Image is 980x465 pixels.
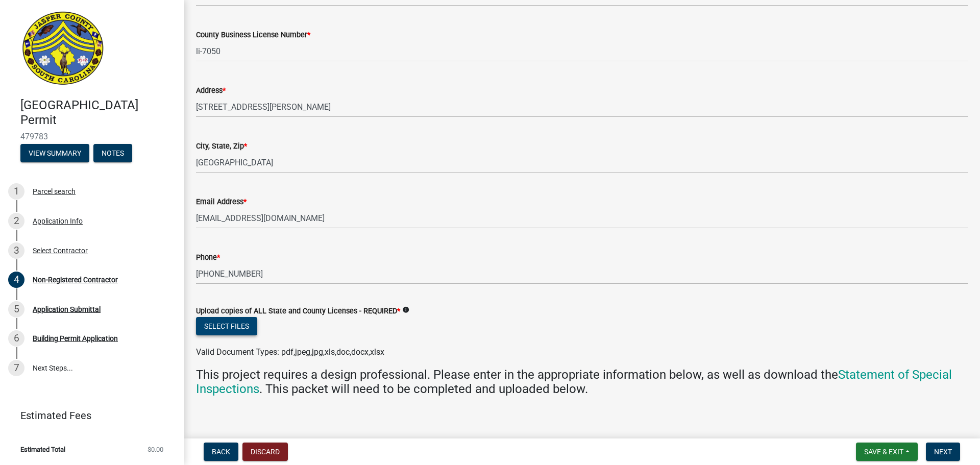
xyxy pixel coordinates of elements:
div: Building Permit Application [33,335,118,342]
button: Back [204,443,238,461]
a: Statement of Special Inspections [196,368,952,397]
button: Notes [93,144,132,162]
div: Application Info [33,217,83,225]
wm-modal-confirm: Notes [93,150,132,158]
div: 3 [8,242,24,259]
label: County Business License Number [196,32,310,39]
div: 5 [8,301,24,317]
button: Select files [196,317,257,335]
span: Next [934,448,952,456]
div: 1 [8,183,24,200]
div: Select Contractor [33,247,88,254]
div: 2 [8,213,24,229]
span: Valid Document Types: pdf,jpeg,jpg,xls,doc,docx,xlsx [196,347,384,357]
label: Phone [196,254,220,261]
div: 6 [8,330,24,347]
span: 479783 [20,132,163,141]
label: Address [196,87,226,94]
i: info [402,306,409,313]
span: $0.00 [148,446,163,453]
button: Next [926,443,960,461]
button: Save & Exit [856,443,918,461]
button: View Summary [20,144,89,162]
div: Application Submittal [33,306,101,313]
div: 7 [8,360,24,376]
div: Parcel search [33,188,76,195]
button: Discard [242,443,288,461]
h4: [GEOGRAPHIC_DATA] Permit [20,98,176,128]
span: Save & Exit [864,448,903,456]
label: Upload copies of ALL State and County Licenses - REQUIRED [196,308,400,315]
label: Email Address [196,199,247,206]
span: Back [212,448,230,456]
wm-modal-confirm: Summary [20,150,89,158]
img: Jasper County, South Carolina [20,11,106,87]
a: Estimated Fees [8,405,167,426]
label: City, State, Zip [196,143,247,150]
div: 4 [8,272,24,288]
h4: This project requires a design professional. Please enter in the appropriate information below, a... [196,368,968,397]
div: Non-Registered Contractor [33,276,118,283]
span: Estimated Total [20,446,65,453]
